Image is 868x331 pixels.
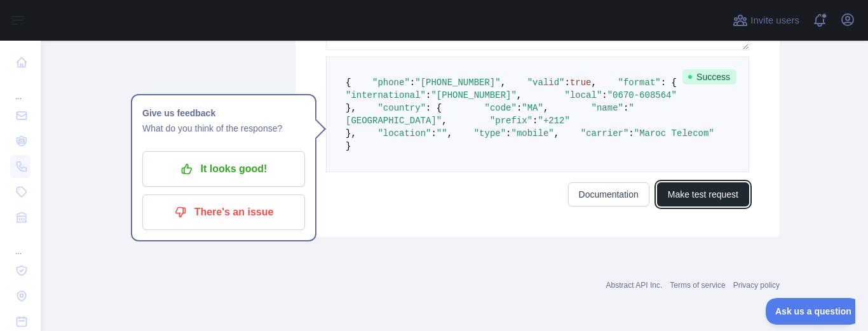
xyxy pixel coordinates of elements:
[10,231,31,257] div: ...
[501,78,506,88] span: ,
[410,78,415,88] span: :
[426,90,431,100] span: :
[142,121,305,136] p: What do you think of the response?
[733,281,780,290] a: Privacy policy
[606,281,663,290] a: Abstract API Inc.
[346,128,356,138] span: },
[628,128,634,138] span: :
[517,90,522,100] span: ,
[517,103,522,113] span: :
[634,128,714,138] span: "Maroc Telecom"
[564,78,569,88] span: :
[437,128,447,138] span: ""
[618,78,661,88] span: "format"
[682,69,736,84] span: Success
[750,13,799,28] span: Invite users
[447,128,452,138] span: ,
[730,10,802,30] button: Invite users
[532,116,538,126] span: :
[543,103,548,113] span: ,
[538,116,569,126] span: "+212"
[490,116,532,126] span: "prefix"
[415,78,500,88] span: "[PHONE_NUMBER]"
[10,76,31,102] div: ...
[377,103,426,113] span: "country"
[442,116,447,126] span: ,
[346,103,356,113] span: },
[766,298,855,325] iframe: Toggle Customer Support
[506,128,511,138] span: :
[522,103,543,113] span: "MA"
[527,78,565,88] span: "valid"
[426,103,442,113] span: : {
[570,78,592,88] span: true
[431,90,516,100] span: "[PHONE_NUMBER]"
[431,128,436,138] span: :
[554,128,559,138] span: ,
[592,103,623,113] span: "name"
[346,78,351,88] span: {
[346,141,351,151] span: }
[581,128,629,138] span: "carrier"
[607,90,677,100] span: "0670-608564"
[592,78,597,88] span: ,
[564,90,602,100] span: "local"
[623,103,628,113] span: :
[474,128,506,138] span: "type"
[512,128,554,138] span: "mobile"
[142,105,305,121] h1: Give us feedback
[657,182,749,206] button: Make test request
[602,90,607,100] span: :
[670,281,725,290] a: Terms of service
[377,128,431,138] span: "location"
[661,78,677,88] span: : {
[346,90,426,100] span: "international"
[568,182,649,206] a: Documentation
[372,78,410,88] span: "phone"
[484,103,516,113] span: "code"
